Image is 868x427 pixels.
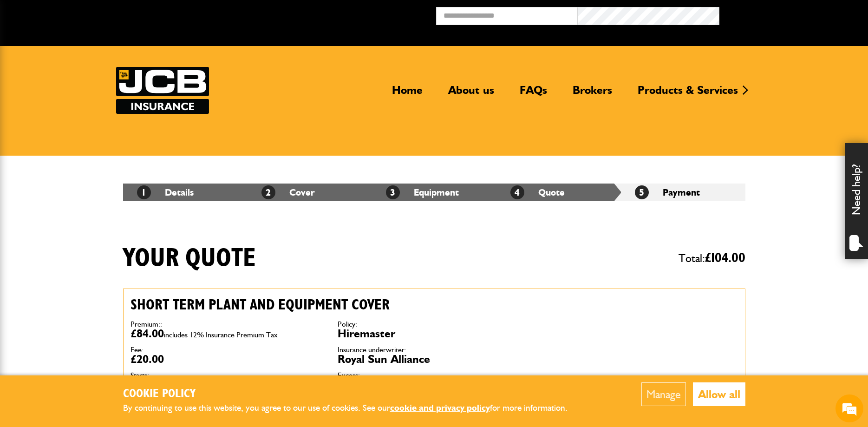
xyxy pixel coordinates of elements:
a: FAQs [513,83,554,105]
dt: Excess: [338,372,531,379]
button: Manage [641,382,686,406]
li: Payment [621,184,745,201]
dd: Royal Sun Alliance [338,354,531,365]
span: Total: [679,248,745,269]
dt: Fee: [131,346,324,354]
dt: Insurance underwriter: [338,346,531,354]
span: 3 [386,185,400,199]
h2: Short term plant and equipment cover [131,296,531,314]
dt: Premium:: [131,321,324,328]
div: Need help? [845,143,868,259]
span: £ [705,251,745,265]
dt: Policy: [338,321,531,328]
dd: £84.00 [131,328,324,339]
img: JCB Insurance Services logo [116,67,209,114]
a: 2Cover [261,187,315,198]
button: Broker Login [719,7,861,21]
span: 2 [261,185,275,199]
a: cookie and privacy policy [390,402,490,413]
span: 5 [635,185,649,199]
h1: Your quote [123,243,256,274]
p: By continuing to use this website, you agree to our use of cookies. See our for more information. [123,401,583,415]
span: 1 [137,185,151,199]
span: includes 12% Insurance Premium Tax [164,330,278,339]
dt: Starts: [131,372,324,379]
button: Allow all [693,382,745,406]
a: 3Equipment [386,187,459,198]
a: Home [385,83,430,105]
a: 1Details [137,187,194,198]
span: 104.00 [711,251,745,265]
a: Brokers [566,83,619,105]
dd: Hiremaster [338,328,531,339]
a: Products & Services [631,83,745,105]
a: About us [441,83,501,105]
a: JCB Insurance Services [116,67,209,114]
dd: £20.00 [131,354,324,365]
span: 4 [510,185,524,199]
li: Quote [496,184,621,201]
h2: Cookie Policy [123,387,583,401]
